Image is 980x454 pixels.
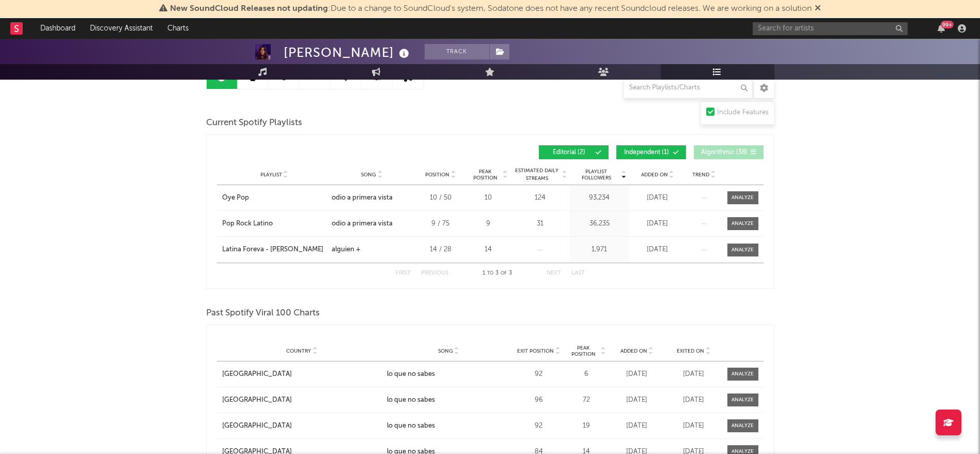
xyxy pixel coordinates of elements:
span: Trend [692,172,709,178]
div: 36,235 [572,219,627,229]
a: Dashboard [33,18,83,39]
div: [DATE] [632,193,683,203]
span: Playlist Followers [572,169,620,181]
a: [GEOGRAPHIC_DATA] [222,395,382,405]
div: 99 + [941,21,954,28]
div: Pop Rock Latino [222,219,273,229]
span: Added On [641,172,668,178]
div: alguien + [332,245,361,255]
div: Latina Foreva - [PERSON_NAME] [222,245,323,255]
span: Peak Position [469,169,502,181]
span: Country [286,348,311,354]
div: 1,971 [572,245,627,255]
span: Current Spotify Playlists [206,117,302,129]
div: [DATE] [632,245,683,255]
div: 1 3 3 [469,267,526,280]
div: Include Features [717,107,769,119]
a: Pop Rock Latino [222,219,326,229]
a: Discovery Assistant [83,18,160,39]
button: 99+ [938,24,945,33]
a: lo que no sabes [387,421,510,431]
span: Past Spotify Viral 100 Charts [206,307,320,320]
a: [GEOGRAPHIC_DATA] [222,369,382,380]
div: 93,234 [572,193,627,203]
div: odio a primera vista [332,193,393,203]
div: [PERSON_NAME] [284,44,412,61]
span: Song [438,348,453,354]
button: Next [547,270,561,276]
button: Previous [421,270,448,276]
div: [DATE] [611,395,663,405]
div: lo que no sabes [387,369,435,380]
div: 92 [516,369,562,380]
div: [DATE] [611,369,663,380]
div: lo que no sabes [387,421,435,431]
div: 31 [513,219,567,229]
div: Oye Pop [222,193,249,203]
span: Algorithmic ( 38 ) [701,149,748,156]
div: 96 [516,395,562,405]
span: Peak Position [567,345,600,357]
span: Independent ( 1 ) [623,149,671,156]
div: [DATE] [668,421,720,431]
div: [GEOGRAPHIC_DATA] [222,421,292,431]
span: : Due to a change to SoundCloud's system, Sodatone does not have any recent Soundcloud releases. ... [170,5,812,13]
div: 9 / 75 [417,219,464,229]
div: 19 [567,421,606,431]
div: [DATE] [668,395,720,405]
div: 10 / 50 [417,193,464,203]
div: 14 / 28 [417,245,464,255]
div: [DATE] [668,369,720,380]
span: Exit Position [517,348,554,354]
span: Position [425,172,449,178]
span: Editorial ( 2 ) [546,149,593,156]
a: lo que no sabes [387,369,510,380]
button: First [396,270,411,276]
span: of [501,271,507,276]
div: [GEOGRAPHIC_DATA] [222,395,292,405]
span: Estimated Daily Streams [513,167,561,183]
div: 14 [469,245,508,255]
div: lo que no sabes [387,395,435,405]
span: to [487,271,493,276]
div: 124 [513,193,567,203]
a: [GEOGRAPHIC_DATA] [222,421,382,431]
a: Oye Pop [222,193,326,203]
div: [DATE] [611,421,663,431]
span: New SoundCloud Releases not updating [170,5,328,13]
button: Track [425,44,489,59]
span: Playlist [260,172,282,178]
div: 6 [567,369,606,380]
div: odio a primera vista [332,219,393,229]
button: Independent(1) [616,145,686,159]
input: Search Playlists/Charts [624,78,753,98]
a: Latina Foreva - [PERSON_NAME] [222,245,326,255]
div: [DATE] [632,219,683,229]
input: Search for artists [753,22,908,35]
div: [GEOGRAPHIC_DATA] [222,369,292,380]
span: Dismiss [815,5,821,13]
button: Algorithmic(38) [694,145,764,159]
a: Charts [160,18,196,39]
div: 92 [516,421,562,431]
button: Last [571,270,585,276]
button: Editorial(2) [539,145,609,159]
a: lo que no sabes [387,395,510,405]
div: 72 [567,395,606,405]
span: Song [361,172,376,178]
div: 10 [469,193,508,203]
span: Added On [620,348,647,354]
div: 9 [469,219,508,229]
span: Exited On [677,348,704,354]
